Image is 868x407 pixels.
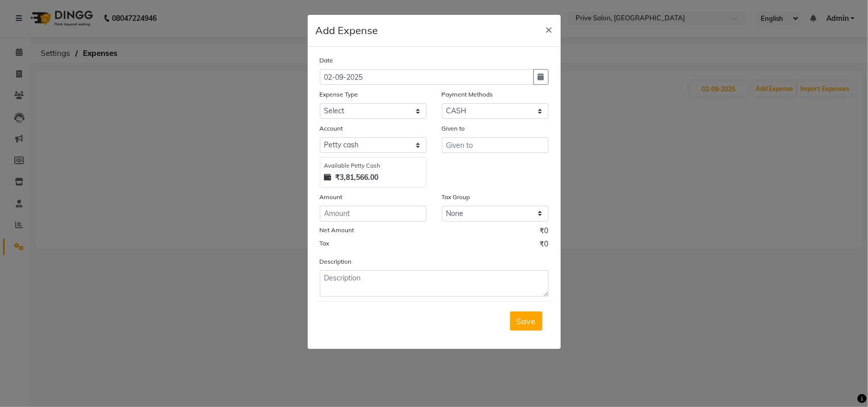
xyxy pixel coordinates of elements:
button: Close [537,15,561,43]
label: Account [320,124,343,133]
span: ₹0 [540,226,549,239]
label: Tax [320,239,330,248]
button: Save [510,311,543,331]
strong: ₹3,81,566.00 [336,172,379,183]
label: Payment Methods [442,90,493,99]
label: Net Amount [320,226,354,235]
span: Save [517,316,536,326]
label: Date [320,56,334,65]
input: Given to [442,137,549,153]
label: Given to [442,124,465,133]
h5: Add Expense [316,23,378,38]
input: Amount [320,206,427,222]
label: Expense Type [320,90,358,99]
div: Available Petty Cash [324,162,422,170]
label: Description [320,257,352,266]
span: × [546,21,553,37]
label: Amount [320,193,343,202]
span: ₹0 [540,239,549,252]
label: Tax Group [442,193,470,202]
